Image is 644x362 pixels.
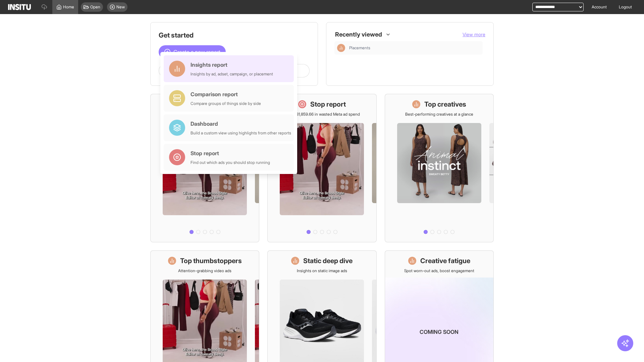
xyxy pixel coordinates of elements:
[150,94,259,242] a: What's live nowSee all active ads instantly
[116,4,125,10] span: New
[463,31,485,38] button: View more
[284,112,360,117] p: Save £31,859.66 in wasted Meta ad spend
[191,71,273,77] div: Insights by ad, adset, campaign, or placement
[349,45,370,51] span: Placements
[191,101,261,106] div: Compare groups of things side by side
[178,268,231,274] p: Attention-grabbing video ads
[463,32,485,37] span: View more
[191,149,270,157] div: Stop report
[405,112,473,117] p: Best-performing creatives at a glance
[8,4,31,10] img: Logo
[159,45,226,59] button: Create a new report
[191,61,273,69] div: Insights report
[173,48,220,56] span: Create a new report
[180,256,242,265] h1: Top thumbstoppers
[424,100,466,109] h1: Top creatives
[267,94,376,242] a: Stop reportSave £31,859.66 in wasted Meta ad spend
[90,4,100,10] span: Open
[191,90,261,98] div: Comparison report
[297,268,347,274] p: Insights on static image ads
[349,45,480,51] span: Placements
[310,100,346,109] h1: Stop report
[191,120,291,128] div: Dashboard
[385,94,494,242] a: Top creativesBest-performing creatives at a glance
[191,160,270,165] div: Find out which ads you should stop running
[191,130,291,136] div: Build a custom view using highlights from other reports
[159,31,310,40] h1: Get started
[63,4,74,10] span: Home
[303,256,353,265] h1: Static deep dive
[337,44,345,52] div: Insights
